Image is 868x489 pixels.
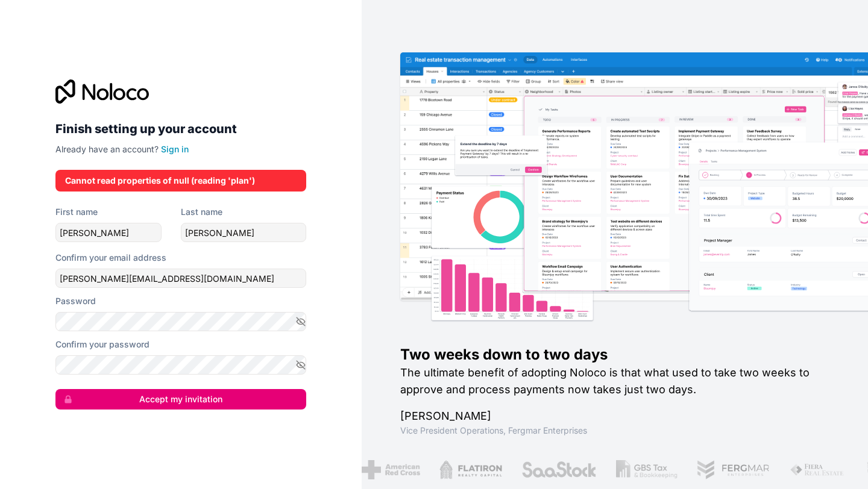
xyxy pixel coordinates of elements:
a: Sign in [161,144,189,154]
span: Already have an account? [55,144,159,154]
h1: Vice President Operations , Fergmar Enterprises [400,425,829,437]
input: family-name [181,223,306,242]
h1: [PERSON_NAME] [400,408,829,425]
input: Email address [55,269,306,288]
h2: Finish setting up your account [55,118,306,140]
label: Last name [181,206,222,218]
div: Cannot read properties of null (reading 'plan') [65,175,297,187]
h2: The ultimate benefit of adopting Noloco is that what used to take two weeks to approve and proces... [400,364,829,398]
input: Confirm password [55,355,306,375]
img: /assets/flatiron-C8eUkumj.png [438,460,501,479]
img: /assets/saastock-C6Zbiodz.png [520,460,596,479]
img: /assets/fergmar-CudnrXN5.png [696,460,769,479]
input: given-name [55,223,162,242]
img: /assets/fiera-fwj2N5v4.png [788,460,845,479]
img: /assets/gbstax-C-GtDUiK.png [615,460,676,479]
label: Confirm your email address [55,252,166,264]
input: Password [55,312,306,331]
h1: Two weeks down to two days [400,345,829,364]
label: Password [55,295,96,307]
img: /assets/american-red-cross-BAupjrZR.png [360,460,419,479]
button: Accept my invitation [55,389,306,410]
label: First name [55,206,98,218]
label: Confirm your password [55,338,149,350]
